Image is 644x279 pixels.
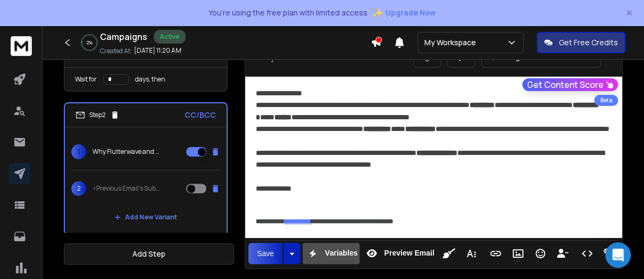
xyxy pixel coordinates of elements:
div: Step 2 [76,110,120,120]
button: Code View [577,243,597,264]
span: Upgrade Now [386,7,436,18]
p: You're using the free plan with limited access [208,7,367,18]
button: Add New Variant [106,207,186,228]
span: Variables [323,249,360,258]
li: Step2CC/BCC1Why Flutterwave and Moniepoint Trust Blakskill for Verification2<Previous Email's Sub... [64,102,228,235]
h1: Campaigns [100,30,147,43]
p: Wait for [75,75,97,84]
button: Preview Email [362,243,436,264]
button: ✨Upgrade Now [372,2,436,23]
button: Variables [303,243,360,264]
p: CC/BCC [185,110,216,120]
p: days, then [135,75,165,84]
p: Created At: [100,47,132,55]
button: Add Step [64,243,234,265]
p: <Previous Email's Subject> [93,184,161,193]
button: Save [248,243,282,264]
button: Insert Link (Ctrl+K) [486,243,506,264]
span: 2 [71,181,86,196]
p: Get Free Credits [559,37,618,48]
button: Insert Image (Ctrl+P) [508,243,528,264]
p: 2 % [87,39,93,46]
button: Get Free Credits [537,32,625,53]
button: Clean HTML [439,243,459,264]
span: ✨ [372,5,383,20]
button: Get Content Score [522,78,618,91]
button: Emoticons [530,243,550,264]
div: Beta [594,95,618,106]
span: 1 [71,144,86,159]
p: My Workspace [424,37,480,48]
button: Remove Watermark [599,243,620,264]
p: Why Flutterwave and Moniepoint Trust Blakskill for Verification [93,147,161,156]
div: Open Intercom Messenger [605,242,631,268]
span: Preview Email [382,249,436,258]
p: [DATE] 11:20 AM [134,46,181,55]
button: Insert Unsubscribe Link [553,243,573,264]
div: Active [154,30,186,44]
button: More Text [461,243,481,264]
